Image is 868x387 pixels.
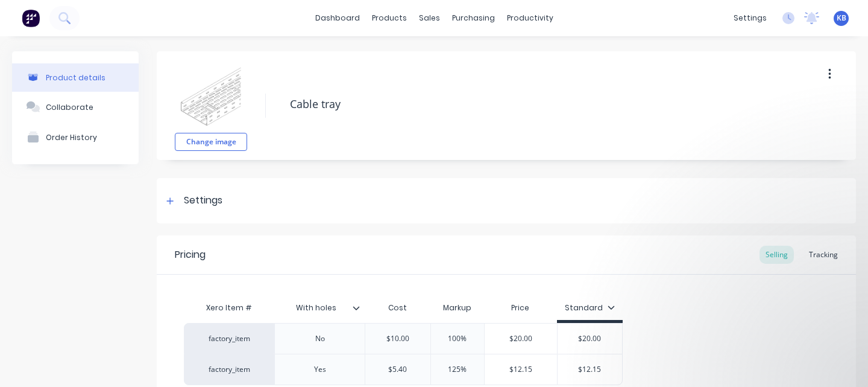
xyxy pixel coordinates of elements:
div: Standard [565,302,615,313]
div: Settings [184,193,222,208]
div: Selling [759,246,794,264]
div: factory_itemYes$5.40125%$12.15$12.15 [184,354,623,385]
div: Cost [365,296,430,320]
div: $12.15 [558,354,622,385]
div: Xero Item # [184,296,274,320]
div: 125% [427,354,488,385]
span: KB [837,13,846,24]
div: With holes [274,293,357,323]
div: factory_itemNo$10.00100%$20.00$20.00 [184,323,623,354]
div: factory_item [196,333,262,344]
div: 100% [427,324,488,354]
button: Collaborate [12,92,139,122]
div: $20.00 [485,324,558,354]
div: Order History [46,133,97,142]
div: sales [413,9,446,27]
button: Change image [175,133,247,151]
div: Product details [46,73,105,82]
div: No [290,331,350,347]
iframe: Intercom live chat [827,346,856,375]
div: $20.00 [558,324,622,354]
img: file [181,66,241,127]
textarea: Cable tray [284,90,814,118]
div: $10.00 [365,324,430,354]
div: factory_item [196,364,262,375]
div: $5.40 [365,354,430,385]
button: Order History [12,122,139,152]
div: Tracking [803,246,844,264]
div: fileChange image [175,60,247,151]
div: Price [484,296,558,320]
img: Factory [22,9,40,27]
a: dashboard [309,9,366,27]
div: Yes [290,362,350,377]
div: settings [728,9,773,27]
div: productivity [501,9,559,27]
div: $12.15 [485,354,558,385]
div: purchasing [446,9,501,27]
div: Markup [430,296,484,320]
div: products [366,9,413,27]
button: Product details [12,63,139,92]
div: With holes [274,296,365,320]
div: Collaborate [46,103,93,112]
div: Pricing [175,248,206,262]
